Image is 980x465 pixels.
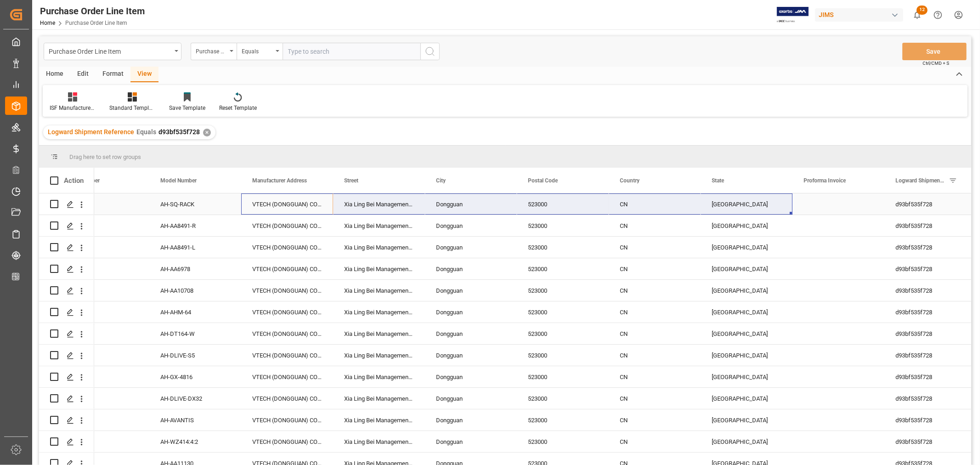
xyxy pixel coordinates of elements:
[425,193,517,215] div: Dongguan
[425,280,517,301] div: Dongguan
[40,20,55,26] a: Home
[39,301,94,323] div: Press SPACE to select this row.
[701,280,793,301] div: [GEOGRAPHIC_DATA]
[528,177,558,184] span: Postal Code
[39,409,94,431] div: Press SPACE to select this row.
[333,431,425,452] div: Xia Ling Bei Management Zone [GEOGRAPHIC_DATA]
[57,323,149,344] div: 201
[57,280,149,301] div: 14
[241,193,333,215] div: VTECH (DONGGUAN) COMMUNICATIONS LIMITED
[517,431,609,452] div: 523000
[241,366,333,387] div: VTECH (DONGGUAN) COMMUNICATIONS LIMITED
[777,7,809,23] img: Exertis%20JAM%20-%20Email%20Logo.jpg_1722504956.jpg
[252,177,307,184] span: Manufacturer Address
[149,323,241,344] div: AH-DT164-W
[701,301,793,323] div: [GEOGRAPHIC_DATA]
[241,301,333,323] div: VTECH (DONGGUAN) COMMUNICATIONS LIMITED
[57,345,149,366] div: 235
[169,104,205,112] div: Save Template
[884,193,976,215] div: d93bf535f728
[69,153,141,160] span: Drag here to set row groups
[884,431,976,452] div: d93bf535f728
[609,409,701,431] div: CN
[895,177,945,184] span: Logward Shipment Reference
[701,237,793,258] div: [GEOGRAPHIC_DATA]
[149,258,241,279] div: AH-AA6978
[884,345,976,366] div: d93bf535f728
[333,388,425,409] div: Xia Ling Bei Management Zone [GEOGRAPHIC_DATA]
[149,409,241,431] div: AH-AVANTIS
[333,301,425,323] div: Xia Ling Bei Management Zone [GEOGRAPHIC_DATA]
[237,43,283,60] button: open menu
[609,193,701,215] div: CN
[928,5,948,25] button: Help Center
[149,301,241,323] div: AH-AHM-64
[425,409,517,431] div: Dongguan
[57,366,149,387] div: 113
[884,366,976,387] div: d93bf535f728
[517,258,609,279] div: 523000
[241,258,333,279] div: VTECH (DONGGUAN) COMMUNICATIONS LIMITED
[160,177,197,184] span: Model Number
[50,104,96,112] div: ISF Manufacturer Template
[609,345,701,366] div: CN
[64,176,84,185] div: Action
[39,388,94,409] div: Press SPACE to select this row.
[219,104,257,112] div: Reset Template
[241,345,333,366] div: VTECH (DONGGUAN) COMMUNICATIONS LIMITED
[701,193,793,215] div: [GEOGRAPHIC_DATA]
[884,323,976,344] div: d93bf535f728
[425,366,517,387] div: Dongguan
[149,193,241,215] div: AH-SQ-RACK
[109,104,155,112] div: Standard Templates
[57,237,149,258] div: 2
[420,43,440,60] button: search button
[884,388,976,409] div: d93bf535f728
[884,258,976,279] div: d93bf535f728
[609,366,701,387] div: CN
[425,388,517,409] div: Dongguan
[436,177,446,184] span: City
[333,193,425,215] div: Xia Ling Bei Management Zone [GEOGRAPHIC_DATA]
[39,366,94,388] div: Press SPACE to select this row.
[57,215,149,236] div: 3
[130,67,159,82] div: View
[57,193,149,215] div: 64
[333,345,425,366] div: Xia Ling Bei Management Zone [GEOGRAPHIC_DATA]
[149,366,241,387] div: AH-GX-4816
[333,237,425,258] div: Xia Ling Bei Management Zone [GEOGRAPHIC_DATA]
[701,409,793,431] div: [GEOGRAPHIC_DATA]
[344,177,358,184] span: Street
[609,280,701,301] div: CN
[39,345,94,366] div: Press SPACE to select this row.
[815,6,907,23] button: JIMS
[609,323,701,344] div: CN
[241,323,333,344] div: VTECH (DONGGUAN) COMMUNICATIONS LIMITED
[191,43,237,60] button: open menu
[241,237,333,258] div: VTECH (DONGGUAN) COMMUNICATIONS LIMITED
[425,323,517,344] div: Dongguan
[39,215,94,237] div: Press SPACE to select this row.
[333,215,425,236] div: Xia Ling Bei Management Zone [GEOGRAPHIC_DATA]
[815,8,903,22] div: JIMS
[517,323,609,344] div: 523000
[39,237,94,258] div: Press SPACE to select this row.
[425,215,517,236] div: Dongguan
[241,280,333,301] div: VTECH (DONGGUAN) COMMUNICATIONS LIMITED
[57,388,149,409] div: 195
[517,366,609,387] div: 523000
[701,345,793,366] div: [GEOGRAPHIC_DATA]
[203,129,211,136] div: ✕
[333,409,425,431] div: Xia Ling Bei Management Zone [GEOGRAPHIC_DATA]
[241,409,333,431] div: VTECH (DONGGUAN) COMMUNICATIONS LIMITED
[701,388,793,409] div: [GEOGRAPHIC_DATA]
[884,301,976,323] div: d93bf535f728
[283,43,420,60] input: Type to search
[804,177,846,184] span: Proforma Invoice
[136,128,156,136] span: Equals
[241,431,333,452] div: VTECH (DONGGUAN) COMMUNICATIONS LIMITED
[884,237,976,258] div: d93bf535f728
[57,301,149,323] div: 1
[39,258,94,280] div: Press SPACE to select this row.
[609,215,701,236] div: CN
